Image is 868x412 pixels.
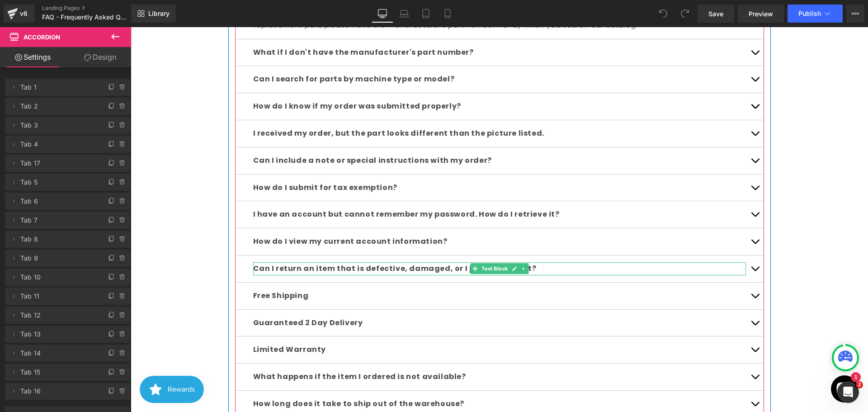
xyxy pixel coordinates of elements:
span: FAQ - Frequently Asked Questions [42,14,129,21]
a: Landing Pages [42,5,146,12]
span: Tab 16 [20,383,96,400]
iframe: Intercom live chat [837,381,859,403]
button: Undo [654,5,672,23]
a: Preview [738,5,784,23]
a: New Library [131,5,176,23]
span: Tab 8 [20,231,96,248]
span: Tab 15 [20,364,96,381]
a: Expand / Collapse [388,236,398,247]
b: Can I search for parts by machine type or model? [123,47,324,57]
a: Laptop [393,5,415,23]
span: Tab 3 [20,117,96,134]
span: Save [708,9,723,19]
span: I have an account but cannot remember my password. How do I retrieve it? [123,182,429,192]
span: Limited Warranty [123,317,196,327]
b: I received my order, but the part looks different than the picture listed. [123,101,414,111]
a: Mobile [437,5,458,23]
span: Tab 11 [20,288,96,305]
iframe: Button to open loyalty program pop-up [9,349,73,376]
span: Text Block [349,236,379,247]
span: Tab 6 [20,193,96,210]
b: How do I submit for tax exemption? [123,155,267,166]
span: Tab 10 [20,269,96,286]
b: What if I don't have the manufacturer's part number? [123,20,343,30]
span: Free Shipping [123,263,178,274]
span: Preview [749,9,773,19]
span: Library [148,9,170,18]
span: Tab 2 [20,98,96,115]
span: Tab 12 [20,307,96,324]
span: Tab 5 [20,174,96,191]
span: How long does it take to ship out of the warehouse? [123,371,334,382]
span: Accordion [24,33,60,41]
b: Can I include a note or special instructions with my order? [123,128,361,138]
span: How do I view my current account information? [123,209,317,219]
span: Tab 9 [20,250,96,267]
span: Tab 1 [20,79,96,96]
a: Desktop [372,5,393,23]
span: What happens if the item I ordered is not available? [123,344,335,355]
button: More [846,5,864,23]
a: Tablet [415,5,437,23]
span: Publish [798,10,821,17]
span: Guaranteed 2 Day Delivery [123,290,232,301]
button: Publish [788,5,843,23]
span: Tab 14 [20,345,96,362]
div: v6 [18,8,29,19]
button: Redo [676,5,694,23]
span: Tab 13 [20,326,96,343]
span: Tab 4 [20,136,96,153]
span: Can I return an item that is defective, damaged, or I just don't want? [123,236,406,246]
b: How do I know if my order was submitted properly? [123,74,330,84]
a: Design [67,47,133,67]
span: Tab 17 [20,155,96,172]
span: 2 [856,381,863,388]
a: v6 [4,5,35,23]
span: Tab 7 [20,212,96,229]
